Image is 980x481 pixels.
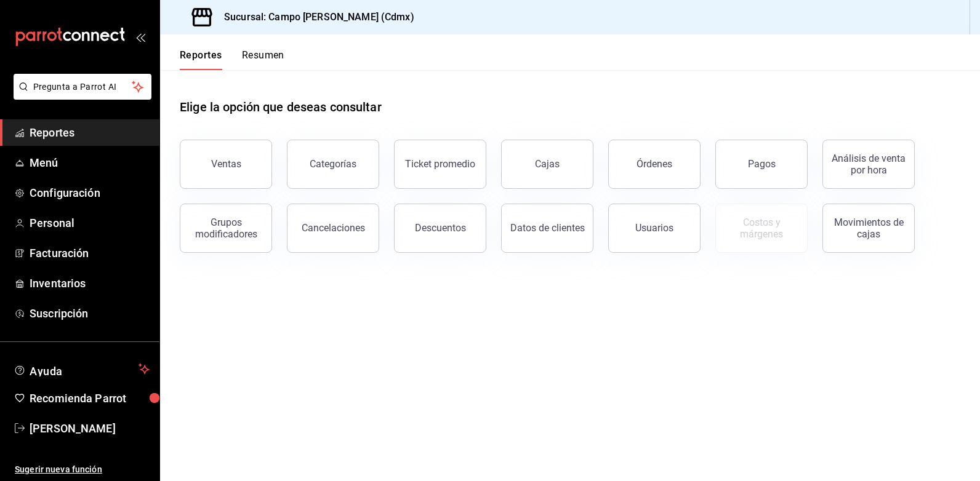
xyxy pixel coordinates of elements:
[822,204,915,253] button: Movimientos de cajas
[30,154,150,171] span: Menú
[30,124,150,141] span: Reportes
[180,49,284,70] div: navigation tabs
[310,158,356,170] div: Categorías
[30,215,150,231] span: Personal
[135,32,145,42] button: open_drawer_menu
[211,158,241,170] div: Ventas
[830,153,907,176] div: Análisis de venta por hora
[214,10,414,25] h3: Sucursal: Campo [PERSON_NAME] (Cdmx)
[33,81,132,93] span: Pregunta a Parrot AI
[394,140,486,189] button: Ticket promedio
[180,49,222,70] button: Reportes
[15,463,150,476] span: Sugerir nueva función
[287,204,379,253] button: Cancelaciones
[30,275,150,292] span: Inventarios
[501,204,593,253] button: Datos de clientes
[30,420,150,437] span: [PERSON_NAME]
[501,140,593,189] button: Cajas
[748,158,776,170] div: Pagos
[30,245,150,261] span: Facturación
[405,158,475,170] div: Ticket promedio
[394,204,486,253] button: Descuentos
[188,217,264,240] div: Grupos modificadores
[30,362,134,376] span: Ayuda
[822,140,915,189] button: Análisis de venta por hora
[723,217,800,240] div: Costos y márgenes
[608,140,701,189] button: Órdenes
[180,140,272,189] button: Ventas
[287,140,379,189] button: Categorías
[635,222,673,234] div: Usuarios
[180,98,382,116] h1: Elige la opción que deseas consultar
[415,222,466,234] div: Descuentos
[242,49,284,70] button: Resumen
[30,305,150,322] span: Suscripción
[715,140,808,189] button: Pagos
[30,390,150,407] span: Recomienda Parrot
[9,89,151,102] a: Pregunta a Parrot AI
[637,158,672,170] div: Órdenes
[30,185,150,201] span: Configuración
[302,222,365,234] div: Cancelaciones
[535,158,560,170] div: Cajas
[14,74,151,100] button: Pregunta a Parrot AI
[608,204,701,253] button: Usuarios
[510,222,585,234] div: Datos de clientes
[830,217,907,240] div: Movimientos de cajas
[715,204,808,253] button: Contrata inventarios para ver este reporte
[180,204,272,253] button: Grupos modificadores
